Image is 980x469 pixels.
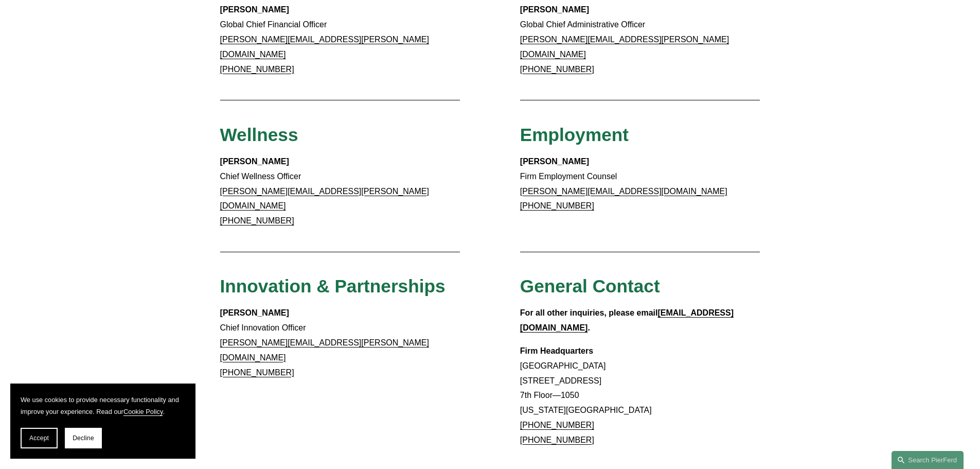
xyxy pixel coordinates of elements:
p: Chief Wellness Officer [220,154,460,229]
strong: [PERSON_NAME] [220,308,289,317]
p: Firm Employment Counsel [520,154,760,214]
strong: [PERSON_NAME] [220,5,289,14]
strong: . [587,323,590,332]
a: [PHONE_NUMBER] [520,421,594,429]
a: [PHONE_NUMBER] [220,368,294,377]
span: Wellness [220,125,298,145]
a: [PERSON_NAME][EMAIL_ADDRESS][DOMAIN_NAME] [520,187,727,196]
strong: [PERSON_NAME] [520,157,589,166]
a: Search this site [892,451,964,469]
a: [PHONE_NUMBER] [220,65,294,74]
button: Accept [21,428,58,448]
section: Cookie banner [10,384,195,459]
strong: For all other inquiries, please email [520,308,658,317]
a: [PERSON_NAME][EMAIL_ADDRESS][PERSON_NAME][DOMAIN_NAME] [520,35,729,59]
strong: [PERSON_NAME] [520,5,589,14]
a: [PERSON_NAME][EMAIL_ADDRESS][PERSON_NAME][DOMAIN_NAME] [220,338,429,362]
p: Global Chief Financial Officer [220,3,460,77]
span: Innovation & Partnerships [220,276,446,296]
p: We use cookies to provide necessary functionality and improve your experience. Read our . [21,394,185,418]
p: Global Chief Administrative Officer [520,3,760,77]
a: [PHONE_NUMBER] [220,216,294,225]
span: Employment [520,125,629,145]
p: [GEOGRAPHIC_DATA] [STREET_ADDRESS] 7th Floor—1050 [US_STATE][GEOGRAPHIC_DATA] [520,344,760,448]
a: [PERSON_NAME][EMAIL_ADDRESS][PERSON_NAME][DOMAIN_NAME] [220,35,429,59]
a: [PHONE_NUMBER] [520,65,594,74]
button: Decline [65,428,102,448]
strong: [PERSON_NAME] [220,157,289,166]
a: [PERSON_NAME][EMAIL_ADDRESS][PERSON_NAME][DOMAIN_NAME] [220,187,429,211]
p: Chief Innovation Officer [220,306,460,380]
span: General Contact [520,276,660,296]
strong: Firm Headquarters [520,346,593,355]
span: Decline [73,435,94,442]
a: [PHONE_NUMBER] [520,201,594,210]
a: Cookie Policy [123,408,163,415]
a: [PHONE_NUMBER] [520,436,594,444]
span: Accept [29,435,49,442]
